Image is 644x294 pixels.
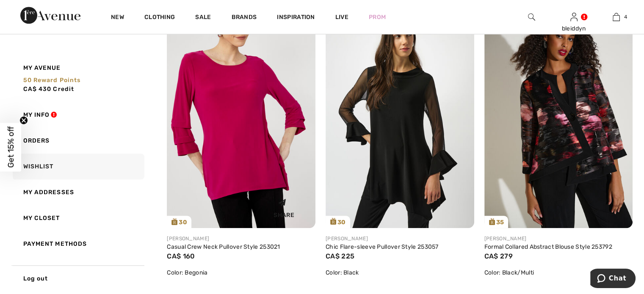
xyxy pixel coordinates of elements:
[232,14,257,22] a: Brands
[167,243,280,250] a: Casual Crew Neck Pullover Style 253021
[326,268,474,277] div: Color: Black
[195,14,211,22] a: Sale
[484,268,633,277] div: Color: Black/Multi
[11,128,144,154] a: Orders
[484,243,612,250] a: Formal Collared Abstract Blouse Style 253792
[23,85,75,93] span: CA$ 430 Credit
[484,252,513,260] span: CA$ 279
[167,5,315,228] img: frank-lyman-tops-begonia_253021b_1_f7b6_search.jpg
[19,116,28,124] button: Close teaser
[326,5,474,228] a: 30
[11,231,144,257] a: Payment Methods
[335,13,348,22] a: Live
[570,13,578,21] a: Sign In
[326,243,439,250] a: Chic Flare-sleeve Pullover Style 253057
[595,12,637,22] a: 4
[326,235,474,242] div: [PERSON_NAME]
[484,5,633,228] img: joseph-ribkoff-jackets-blazers-black-multi_253792_5_8338_search.jpg
[11,265,144,291] a: Log out
[144,14,175,22] a: Clothing
[111,14,124,22] a: New
[167,235,315,242] div: [PERSON_NAME]
[11,154,144,179] a: Wishlist
[11,179,144,205] a: My Addresses
[613,12,620,22] img: My Bag
[11,205,144,231] a: My Closet
[590,269,636,290] iframe: Opens a widget where you can chat to one of our agents
[23,63,61,72] span: My Avenue
[23,77,81,84] span: 50 Reward points
[528,12,535,22] img: search the website
[20,7,80,24] img: 1ère Avenue
[11,102,144,128] a: My Info
[326,5,474,228] img: joseph-ribkoff-dresses-jumpsuits-black_253057_4_d746_search.jpg
[326,252,354,260] span: CA$ 225
[369,13,386,22] a: Prom
[553,24,594,33] div: bleiddyn
[484,235,633,242] div: [PERSON_NAME]
[624,13,627,21] span: 4
[484,5,633,228] a: 35
[167,268,315,277] div: Color: Begonia
[277,14,315,22] span: Inspiration
[570,12,578,22] img: My Info
[6,126,16,168] span: Get 15% off
[167,252,195,260] span: CA$ 160
[259,192,309,222] div: Share
[167,5,315,228] a: 30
